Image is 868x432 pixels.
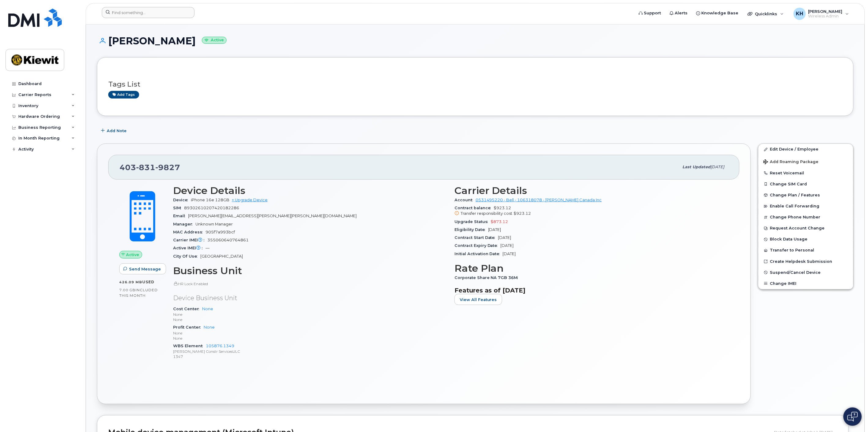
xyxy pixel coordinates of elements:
[173,307,202,311] span: Cost Center
[454,198,476,202] span: Account
[454,287,729,294] h3: Features as of [DATE]
[119,288,158,298] span: included this month
[173,317,447,322] p: None
[173,238,207,242] span: Carrier IMEI
[108,91,139,99] a: Add tags
[173,281,447,286] p: HR Lock Enabled
[454,206,494,210] span: Contract balance
[461,211,513,216] span: Transfer responsibility cost
[129,266,161,272] span: Send Message
[206,344,234,348] a: 105876.1349
[501,243,514,248] span: [DATE]
[759,155,853,168] button: Add Roaming Package
[202,307,213,311] a: None
[454,219,491,224] span: Upgrade Status
[759,168,853,179] button: Reset Voicemail
[759,223,853,234] button: Request Account Change
[454,243,501,248] span: Contract Expiry Date
[759,278,853,289] button: Change IMEI
[108,80,842,88] h3: Tags List
[97,125,132,136] button: Add Note
[173,354,447,359] p: 1347
[206,230,235,234] span: 905f7a993bcf
[454,235,498,240] span: Contract Start Date
[770,193,820,197] span: Change Plan / Features
[514,211,531,216] span: $923.12
[173,336,447,341] p: None
[173,230,206,234] span: MAC Address
[173,265,447,276] h3: Business Unit
[454,206,729,217] span: $923.12
[173,344,206,348] span: WBS Element
[136,163,155,172] span: 831
[188,214,357,218] span: [PERSON_NAME][EMAIL_ADDRESS][PERSON_NAME][PERSON_NAME][DOMAIN_NAME]
[454,227,488,232] span: Eligibility Date
[454,185,729,196] h3: Carrier Details
[173,185,447,196] h3: Device Details
[173,222,195,226] span: Manager
[202,37,227,44] small: Active
[759,267,853,278] button: Suspend/Cancel Device
[711,165,725,169] span: [DATE]
[200,254,243,259] span: [GEOGRAPHIC_DATA]
[498,235,511,240] span: [DATE]
[759,256,853,267] a: Create Helpdesk Submission
[759,190,853,201] button: Change Plan / Features
[97,35,854,46] h1: [PERSON_NAME]
[126,252,139,258] span: Active
[195,222,233,226] span: Unknown Manager
[232,198,268,202] a: + Upgrade Device
[173,349,447,354] p: [PERSON_NAME] Constr ServicesULC
[173,294,447,303] p: Device Business Unit
[173,246,206,250] span: Active IMEI
[759,201,853,212] button: Enable Call Forwarding
[206,246,210,250] span: —
[476,198,602,202] a: 0531495220 - Bell - 106318078 - [PERSON_NAME] Canada Inc
[454,251,503,256] span: Initial Activation Date
[759,212,853,223] button: Change Phone Number
[770,204,820,209] span: Enable Call Forwarding
[759,245,853,256] button: Transfer to Personal
[184,206,239,210] span: 89302610207420182286
[763,159,819,165] span: Add Roaming Package
[119,280,142,284] span: 426.09 MB
[848,412,858,422] img: Open chat
[759,179,853,190] button: Change SIM Card
[173,206,184,210] span: SIM
[107,128,127,134] span: Add Note
[173,312,447,317] p: None
[491,219,508,224] span: $873.12
[207,238,249,242] span: 355060640764861
[155,163,180,172] span: 9827
[454,294,502,305] button: View All Features
[120,163,180,172] span: 403
[173,214,188,218] span: Email
[173,254,200,259] span: City Of Use
[173,330,447,336] p: None
[173,325,204,330] span: Profit Center
[770,270,821,275] span: Suspend/Cancel Device
[460,297,497,303] span: View All Features
[454,275,521,280] span: Corporate Share NA 7GB 36M
[142,280,154,284] span: used
[454,263,729,274] h3: Rate Plan
[683,165,711,169] span: Last updated
[759,144,853,155] a: Edit Device / Employee
[119,263,166,274] button: Send Message
[503,251,516,256] span: [DATE]
[119,288,135,292] span: 7.00 GB
[173,198,191,202] span: Device
[191,198,229,202] span: iPhone 16e 128GB
[488,227,501,232] span: [DATE]
[204,325,215,330] a: None
[759,234,853,245] button: Block Data Usage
